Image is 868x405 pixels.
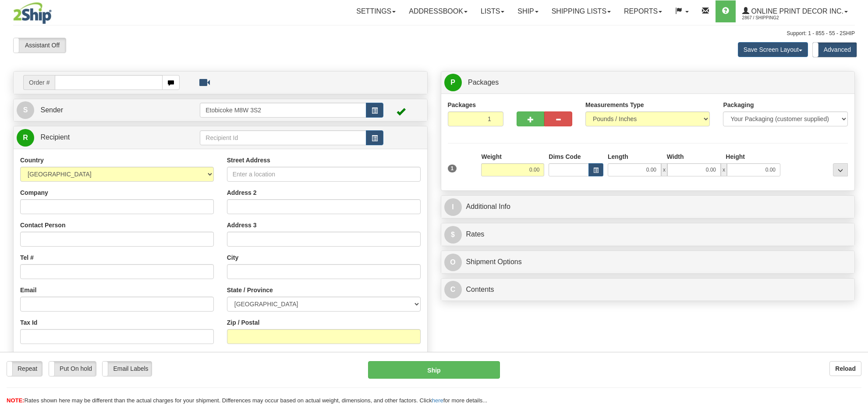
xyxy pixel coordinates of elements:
[444,198,462,216] span: I
[608,152,628,161] label: Length
[20,188,48,197] label: Company
[468,79,499,86] span: Packages
[402,0,474,22] a: Addressbook
[448,100,476,109] label: Packages
[444,198,852,216] a: IAdditional Info
[661,163,667,176] span: x
[17,129,180,147] a: R Recipient
[200,103,366,118] input: Sender Id
[227,156,270,165] label: Street Address
[726,152,745,161] label: Height
[13,2,52,24] img: logo2867.jpg
[813,43,857,57] label: Advanced
[723,100,754,109] label: Packaging
[444,254,462,271] span: O
[7,397,24,404] span: NOTE:
[833,163,848,176] div: ...
[40,106,63,114] span: Sender
[545,0,617,22] a: Shipping lists
[227,286,273,294] label: State / Province
[23,75,55,90] span: Order #
[444,281,852,299] a: CContents
[17,101,200,119] a: S Sender
[444,253,852,271] a: OShipment Options
[20,318,37,327] label: Tax Id
[444,74,852,92] a: P Packages
[20,253,34,262] label: Tel #
[481,152,501,161] label: Weight
[474,0,511,22] a: Lists
[17,101,34,119] span: S
[227,351,270,359] label: Recipient Type
[617,0,669,22] a: Reports
[14,38,66,52] label: Assistant Off
[20,351,53,359] label: Residential
[227,253,238,262] label: City
[448,165,457,172] span: 1
[511,0,545,22] a: Ship
[736,0,854,22] a: Online Print Decor Inc. 2867 / Shipping2
[17,129,34,147] span: R
[444,226,462,244] span: $
[49,362,96,376] label: Put On hold
[721,163,727,176] span: x
[20,156,44,165] label: Country
[227,318,260,327] label: Zip / Postal
[20,221,65,229] label: Contact Person
[667,152,684,161] label: Width
[848,158,867,247] iframe: chat widget
[749,7,843,15] span: Online Print Decor Inc.
[330,351,421,368] label: Save / Update in Address Book
[585,100,644,109] label: Measurements Type
[368,361,500,379] button: Ship
[444,281,462,298] span: C
[103,362,151,376] label: Email Labels
[432,397,443,404] a: here
[549,152,581,161] label: Dims Code
[40,133,70,141] span: Recipient
[738,42,808,57] button: Save Screen Layout
[200,130,366,145] input: Recipient Id
[742,14,808,22] span: 2867 / Shipping2
[227,167,421,182] input: Enter a location
[444,74,462,91] span: P
[227,188,257,197] label: Address 2
[227,221,257,229] label: Address 3
[13,30,855,37] div: Support: 1 - 855 - 55 - 2SHIP
[444,226,852,244] a: $Rates
[20,286,36,294] label: Email
[7,362,42,376] label: Repeat
[835,365,856,372] b: Reload
[350,0,402,22] a: Settings
[829,361,861,376] button: Reload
